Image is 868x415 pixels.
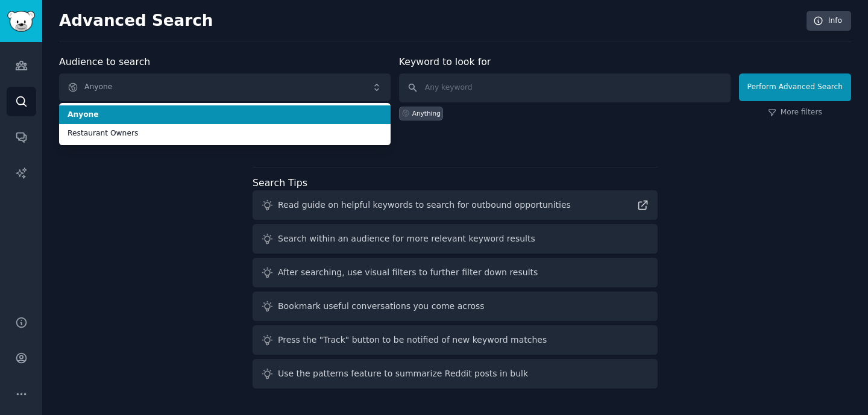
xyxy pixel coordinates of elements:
div: Press the "Track" button to be notified of new keyword matches [278,334,547,346]
button: Anyone [59,73,391,101]
h2: Advanced Search [59,11,800,31]
label: Audience to search [59,56,150,67]
label: Search Tips [253,177,307,189]
a: Info [807,11,851,31]
img: GummySearch logo [7,11,35,32]
span: Restaurant Owners [68,128,382,139]
div: Read guide on helpful keywords to search for outbound opportunities [278,199,571,211]
div: Bookmark useful conversations you come across [278,300,485,313]
div: After searching, use visual filters to further filter down results [278,266,538,279]
div: Use the patterns feature to summarize Reddit posts in bulk [278,367,528,380]
input: Any keyword [399,73,731,102]
div: Search within an audience for more relevant keyword results [278,232,535,245]
ul: Anyone [59,103,391,145]
label: Keyword to look for [399,56,491,67]
div: Anything [412,109,441,117]
button: Perform Advanced Search [739,73,851,101]
a: More filters [768,107,822,118]
span: Anyone [68,110,382,120]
